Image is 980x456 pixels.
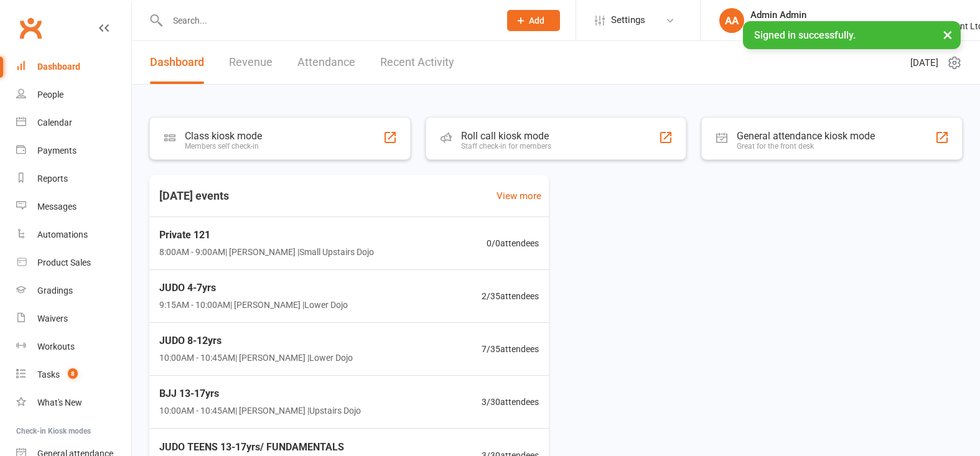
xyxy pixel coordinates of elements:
[16,221,131,249] a: Automations
[16,389,131,417] a: What's New
[15,12,46,44] a: Clubworx
[150,41,204,84] a: Dashboard
[37,286,73,295] div: Gradings
[159,245,374,259] span: 8:00AM - 9:00AM | [PERSON_NAME] | Small Upstairs Dojo
[737,130,875,142] div: General attendance kiosk mode
[37,314,68,323] div: Waivers
[16,333,131,361] a: Workouts
[16,361,131,389] a: Tasks 8
[37,370,60,379] div: Tasks
[529,16,544,26] span: Add
[380,41,454,84] a: Recent Activity
[737,142,875,151] div: Great for the front desk
[37,90,63,100] div: People
[16,165,131,193] a: Reports
[185,142,262,151] div: Members self check-in
[37,118,72,128] div: Calendar
[16,277,131,305] a: Gradings
[16,53,131,81] a: Dashboard
[487,236,539,250] span: 0 / 0 attendees
[16,193,131,221] a: Messages
[719,8,744,33] div: AA
[16,109,131,137] a: Calendar
[37,230,88,240] div: Automations
[297,41,355,84] a: Attendance
[37,398,82,407] div: What's New
[149,185,239,207] h3: [DATE] events
[611,6,645,34] span: Settings
[461,130,551,142] div: Roll call kiosk mode
[497,188,541,203] a: View more
[16,81,131,109] a: People
[16,249,131,277] a: Product Sales
[754,29,856,41] span: Signed in successfully.
[37,342,75,351] div: Workouts
[37,62,80,72] div: Dashboard
[37,258,91,268] div: Product Sales
[507,10,560,31] button: Add
[482,289,539,303] span: 2 / 35 attendees
[159,333,353,349] span: JUDO 8-12yrs
[37,174,68,184] div: Reports
[159,351,353,365] span: 10:00AM - 10:45AM | [PERSON_NAME] | Lower Dojo
[164,12,491,29] input: Search...
[16,137,131,165] a: Payments
[159,386,361,402] span: BJJ 13-17yrs
[185,130,262,142] div: Class kiosk mode
[16,305,131,333] a: Waivers
[910,55,938,70] span: [DATE]
[936,21,959,48] button: ×
[461,142,551,151] div: Staff check-in for members
[482,342,539,356] span: 7 / 35 attendees
[229,41,273,84] a: Revenue
[159,227,374,243] span: Private 121
[37,146,77,156] div: Payments
[68,368,78,379] span: 8
[159,280,348,296] span: JUDO 4-7yrs
[37,202,77,212] div: Messages
[159,298,348,312] span: 9:15AM - 10:00AM | [PERSON_NAME] | Lower Dojo
[159,439,353,455] span: JUDO TEENS 13-17yrs/ FUNDAMENTALS
[482,395,539,409] span: 3 / 30 attendees
[159,404,361,417] span: 10:00AM - 10:45AM | [PERSON_NAME] | Upstairs Dojo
